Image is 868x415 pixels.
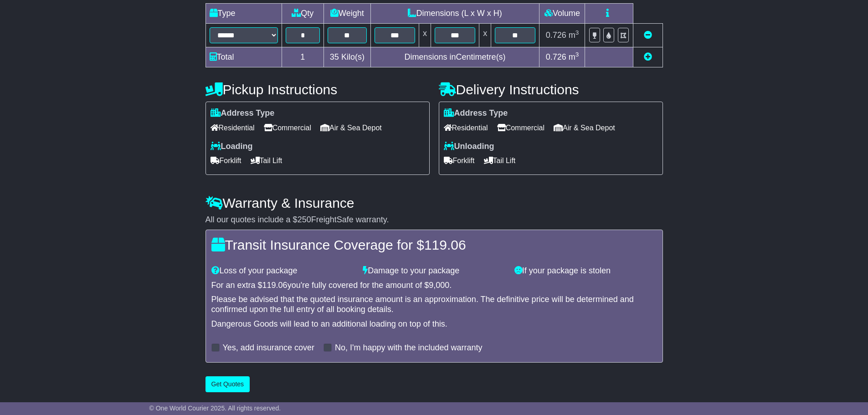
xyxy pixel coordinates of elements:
td: Kilo(s) [324,47,371,67]
span: 0.726 [546,52,566,61]
label: Unloading [444,142,494,152]
td: Weight [324,4,371,24]
span: Forklift [211,154,241,168]
span: 0.726 [546,31,566,40]
td: x [479,24,491,47]
div: Please be advised that the quoted insurance amount is an approximation. The definitive price will... [211,295,657,314]
td: Total [205,47,282,67]
span: Residential [211,121,255,135]
td: Qty [282,4,324,24]
sup: 3 [575,51,579,58]
td: Volume [539,4,585,24]
span: 35 [330,52,339,61]
span: Air & Sea Depot [320,121,382,135]
span: Residential [444,121,488,135]
td: Dimensions (L x W x H) [370,4,539,24]
span: Air & Sea Depot [554,121,615,135]
span: 119.06 [424,237,466,252]
h4: Transit Insurance Coverage for $ [211,237,657,252]
div: Loss of your package [207,266,359,276]
span: 119.06 [262,281,288,290]
h4: Delivery Instructions [439,82,663,97]
div: If your package is stolen [510,266,662,276]
span: 9,000 [429,281,449,290]
a: Add new item [644,52,652,61]
a: Remove this item [644,31,652,40]
label: Loading [211,142,253,152]
td: 1 [282,47,324,67]
label: Address Type [211,108,275,118]
span: Tail Lift [251,154,282,168]
label: Yes, add insurance cover [223,343,314,353]
sup: 3 [575,29,579,36]
h4: Warranty & Insurance [205,195,663,210]
span: © One World Courier 2025. All rights reserved. [149,405,281,412]
span: Tail Lift [484,154,516,168]
span: m [569,31,579,40]
label: Address Type [444,108,508,118]
div: Dangerous Goods will lead to an additional loading on top of this. [211,319,657,329]
td: x [419,24,431,47]
span: Commercial [264,121,311,135]
td: Dimensions in Centimetre(s) [370,47,539,67]
span: 250 [298,215,311,224]
label: No, I'm happy with the included warranty [335,343,483,353]
span: Forklift [444,154,475,168]
div: Damage to your package [358,266,510,276]
div: For an extra $ you're fully covered for the amount of $ . [211,281,657,291]
span: m [569,52,579,61]
h4: Pickup Instructions [205,82,430,97]
button: Get Quotes [205,376,250,392]
span: Commercial [497,121,544,135]
td: Type [205,4,282,24]
div: All our quotes include a $ FreightSafe warranty. [205,215,663,225]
